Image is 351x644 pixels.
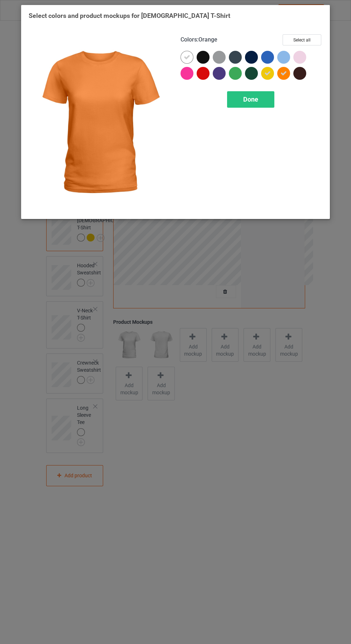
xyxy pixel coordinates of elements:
button: Select all [283,34,321,45]
img: regular.jpg [29,34,170,211]
span: Orange [198,36,217,43]
span: Colors [181,36,197,43]
h4: : [181,36,217,44]
span: Done [243,96,258,103]
span: Select colors and product mockups for [DEMOGRAPHIC_DATA] T-Shirt [29,12,230,19]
